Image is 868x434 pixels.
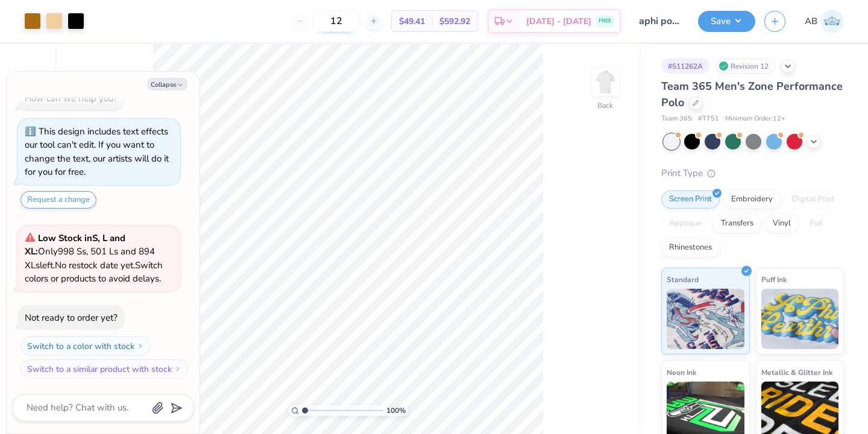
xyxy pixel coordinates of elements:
[661,166,844,180] div: Print Type
[174,365,181,373] img: Switch to a similar product with stock
[526,15,591,28] span: [DATE] - [DATE]
[661,215,709,233] div: Applique
[667,366,696,379] span: Neon Ink
[20,359,188,379] button: Switch to a similar product with stock
[661,190,720,209] div: Screen Print
[784,190,843,209] div: Digital Print
[661,239,720,257] div: Rhinestones
[713,215,761,233] div: Transfers
[761,289,839,349] img: Puff Ink
[25,232,125,258] strong: Low Stock in S, L and XL :
[25,125,169,178] div: This design includes text effects our tool can't edit. If you want to change the text, our artist...
[630,9,689,33] input: Untitled Design
[20,336,151,356] button: Switch to a color with stock
[593,70,617,94] img: Back
[761,366,832,379] span: Metallic & Glitter Ink
[313,10,360,32] input: – –
[667,273,699,286] span: Standard
[723,190,781,209] div: Embroidery
[805,14,817,28] span: AB
[137,342,144,350] img: Switch to a color with stock
[765,215,799,233] div: Vinyl
[386,405,406,416] span: 100 %
[20,191,96,209] button: Request a change
[820,10,844,33] img: Amanda Barasa
[599,17,611,25] span: FREE
[715,58,775,74] div: Revision 12
[661,79,843,110] span: Team 365 Men's Zone Performance Polo
[147,78,187,90] button: Collapse
[25,92,118,104] div: How can we help you?
[661,114,692,124] span: Team 365
[25,232,163,285] span: Only 998 Ss, 501 Ls and 894 XLs left. Switch colors or products to avoid delays.
[597,100,613,111] div: Back
[439,15,470,28] span: $592.92
[399,15,425,28] span: $49.41
[698,114,719,124] span: # TT51
[805,10,844,33] a: AB
[25,312,118,324] div: Not ready to order yet?
[667,289,744,349] img: Standard
[802,215,831,233] div: Foil
[698,11,755,32] button: Save
[761,273,787,286] span: Puff Ink
[725,114,785,124] span: Minimum Order: 12 +
[55,259,135,271] span: No restock date yet.
[661,58,709,74] div: # 511262A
